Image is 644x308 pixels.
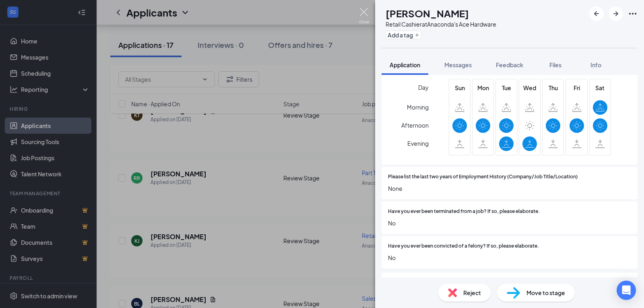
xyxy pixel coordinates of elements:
[476,83,490,92] span: Mon
[496,61,523,68] span: Feedback
[589,6,604,21] button: ArrowLeftNew
[386,20,496,28] div: Retail Cashier at Anaconda's Ace Hardware
[407,100,429,114] span: Morning
[388,253,631,262] span: No
[611,9,621,19] svg: ArrowRight
[386,31,421,39] button: PlusAdd a tag
[499,83,514,92] span: Tue
[388,242,539,250] span: Have you ever been convicted of a felony? If so, please elaborate.
[388,173,578,181] span: Please list the last two years of Employment History (Company/Job Title/Location)
[592,9,601,19] svg: ArrowLeftNew
[388,208,540,215] span: Have you ever been terminated from a job? If so, please elaborate.
[609,6,623,21] button: ArrowRight
[593,83,607,92] span: Sat
[522,83,537,92] span: Wed
[526,288,565,297] span: Move to stage
[617,281,636,300] div: Open Intercom Messenger
[549,61,561,68] span: Files
[388,219,631,227] span: No
[570,83,584,92] span: Fri
[546,83,560,92] span: Thu
[415,33,419,37] svg: Plus
[444,61,472,68] span: Messages
[407,136,429,151] span: Evening
[628,9,638,19] svg: Ellipses
[463,288,481,297] span: Reject
[390,61,420,68] span: Application
[452,83,467,92] span: Sun
[590,61,601,68] span: Info
[388,184,631,193] span: None
[386,6,469,20] h1: [PERSON_NAME]
[418,83,429,92] span: Day
[401,118,429,132] span: Afternoon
